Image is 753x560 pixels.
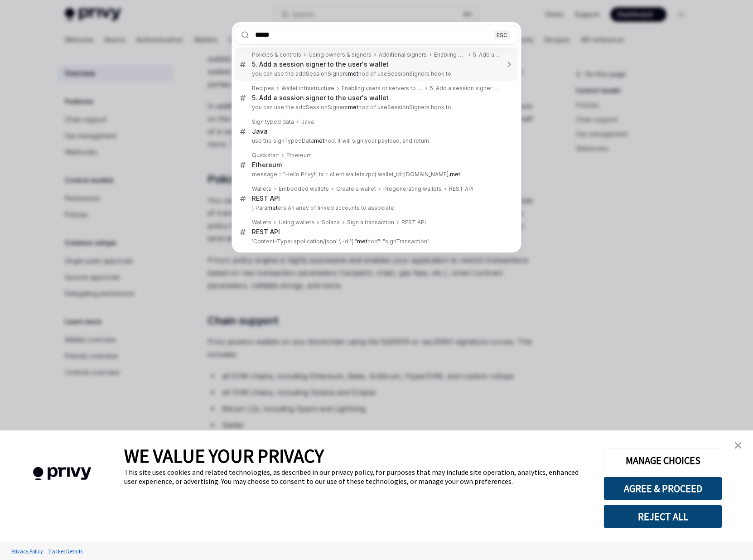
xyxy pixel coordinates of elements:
div: Recipes [252,85,274,92]
img: company logo [14,454,111,493]
a: Tracker Details [45,543,85,559]
div: Enabling users or servers to execute transactions [342,85,423,92]
div: Ethereum [252,161,282,169]
span: WE VALUE YOUR PRIVACY [124,444,324,468]
button: AGREE & PROCEED [603,477,722,500]
b: met [450,171,460,178]
button: MANAGE CHOICES [603,449,722,472]
div: Using owners & signers [309,51,372,58]
p: you can use the addSessionSigners hod of useSessionSigners hook to [252,70,499,77]
b: met [314,137,324,144]
div: Solana [322,219,340,226]
div: Quickstart [252,152,279,159]
div: 5. Add a session signer to the user's wallet [430,85,499,92]
div: Pregenerating wallets [383,185,442,193]
div: Create a wallet [336,185,376,193]
div: REST API [252,228,280,236]
a: close banner [729,436,747,454]
p: message = "Hello Privy!" tx = client.wallets.rpc( wallet_id=[DOMAIN_NAME], [252,171,499,178]
p: use the signTypedData hod. It will sign your payload, and return [252,137,499,145]
div: Wallets [252,185,271,193]
div: REST API [401,219,426,226]
div: Java [252,127,268,135]
p: you can use the addSessionSigners hod of useSessionSigners hook to [252,104,499,111]
div: ESC [494,30,510,39]
a: Privacy Policy [9,543,45,559]
div: Sign typed data [252,118,294,126]
button: REJECT ALL [603,505,722,528]
div: 5. Add a session signer to the user's wallet [473,51,499,58]
div: Sign a transaction [347,219,394,226]
div: Wallet infrastructure [281,85,334,92]
div: Java [301,118,314,126]
b: met [348,70,358,77]
div: 5. Add a session signer to the user's wallet [252,60,389,68]
div: 5. Add a session signer to the user's wallet [252,94,389,102]
div: Ethereum [286,152,312,159]
div: Enabling users or servers to execute transactions [434,51,466,58]
p: } Para ers An array of linked accounts to associate [252,204,499,212]
b: met [348,104,358,111]
div: Wallets [252,219,271,226]
div: Policies & controls [252,51,301,58]
div: Additional signers [379,51,427,58]
div: Using wallets [279,219,314,226]
div: Embedded wallets [279,185,329,193]
div: This site uses cookies and related technologies, as described in our privacy policy, for purposes... [124,468,590,486]
b: met [357,238,367,245]
img: close banner [735,442,741,449]
div: REST API [252,194,280,203]
p: 'Content-Type: application/json' \ -d '{ " hod": "signTransaction" [252,238,499,245]
b: met [267,204,278,211]
div: REST API [449,185,473,193]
